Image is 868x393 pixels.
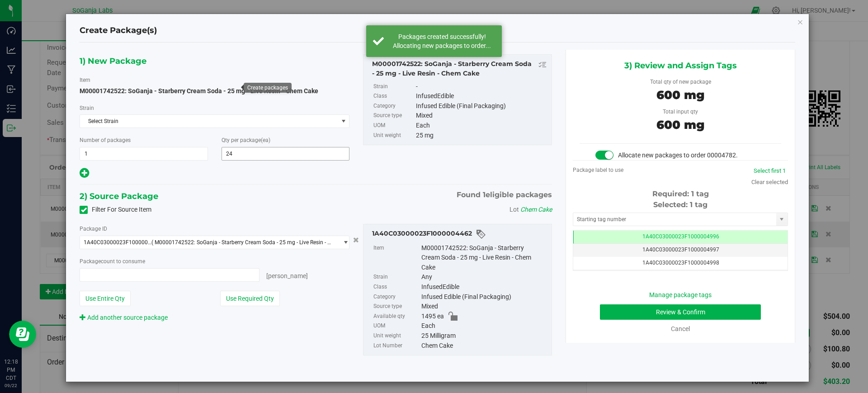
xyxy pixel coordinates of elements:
span: Lot [509,206,519,213]
span: 3) Review and Assign Tags [624,59,737,72]
label: UOM [373,321,420,331]
span: Package ID [80,226,107,232]
label: Source type [373,111,414,121]
span: Allocate new packages to order 00004782. [618,152,738,159]
span: Package label to use [573,167,623,173]
span: Found eligible packages [457,189,552,200]
span: Chem Cake [520,206,552,213]
span: Qty per package [222,137,270,143]
div: Chem Cake [421,341,547,351]
label: Unit weight [373,131,414,141]
a: Clear selected [751,179,788,185]
span: 1495 ea [421,312,444,322]
iframe: Resource center [9,321,36,348]
span: Total qty of new package [650,79,711,85]
a: Cancel [671,325,690,332]
span: 1A40C03000023F1000004997 [642,246,719,253]
span: 600 mg [656,118,704,132]
span: select [338,115,349,128]
span: 600 mg [656,88,704,102]
div: Mixed [416,111,547,121]
label: Strain [80,104,94,112]
div: 1A40C03000023F1000004462 [372,229,547,240]
label: Category [373,292,420,302]
span: 2) Source Package [80,189,158,203]
span: [PERSON_NAME] [266,272,308,279]
div: InfusedEdible [416,91,547,101]
input: Starting tag number [573,213,776,226]
div: Infused Edible (Final Packaging) [421,292,547,302]
span: (ea) [261,137,270,143]
label: Class [373,91,414,101]
span: Select Strain [80,115,338,128]
label: Unit weight [373,331,420,341]
div: 25 mg [416,131,547,141]
div: InfusedEdible [421,282,547,292]
div: 25 Milligram [421,331,547,341]
label: Item [373,243,420,273]
span: ( M00001742522: SoGanja - Starberry Cream Soda - 25 mg - Live Resin - Chem Cake ) [151,239,334,246]
span: Total input qty [663,109,698,115]
h4: Create Package(s) [80,25,157,37]
span: Add new output [80,171,89,178]
label: UOM [373,121,414,131]
div: M00001742522: SoGanja - Starberry Cream Soda - 25 mg - Live Resin - Chem Cake [372,59,547,78]
span: 1A40C03000023F1000004996 [642,233,719,240]
label: Available qty [373,312,420,322]
label: Category [373,101,414,111]
span: Required: 1 tag [652,189,709,198]
label: Class [373,282,420,292]
label: Item [80,76,90,84]
a: Add another source package [80,314,168,321]
span: 1 [483,190,486,199]
div: - [416,82,547,92]
span: 1) New Package [80,54,146,68]
span: Package to consume [80,258,145,265]
button: Cancel button [350,233,362,246]
input: 24 [222,147,349,160]
span: count [101,258,115,265]
span: 1A40C03000023F1000004462 [84,239,151,246]
div: Packages created successfully! Allocating new packages to order... [389,32,495,50]
span: Number of packages [80,137,131,143]
a: Select first 1 [754,167,786,174]
a: Manage package tags [649,291,712,298]
label: Strain [373,82,414,92]
button: Use Entire Qty [80,291,131,306]
div: Mixed [421,302,547,312]
span: 1A40C03000023F1000004998 [642,260,719,266]
div: Each [421,321,547,331]
div: Create packages [247,85,288,91]
div: Each [416,121,547,131]
span: select [776,213,788,226]
label: Strain [373,272,420,282]
input: 1 [80,147,208,160]
button: Review & Confirm [600,304,761,320]
span: select [338,236,349,249]
div: Infused Edible (Final Packaging) [416,101,547,111]
span: Selected: 1 tag [653,200,708,209]
label: Filter For Source Item [80,205,151,214]
label: Source type [373,302,420,312]
div: M00001742522: SoGanja - Starberry Cream Soda - 25 mg - Live Resin - Chem Cake [421,243,547,273]
div: Any [421,272,547,282]
span: M00001742522: SoGanja - Starberry Cream Soda - 25 mg - Live Resin - Chem Cake [80,87,318,95]
button: Use Required Qty [220,291,280,306]
label: Lot Number [373,341,420,351]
